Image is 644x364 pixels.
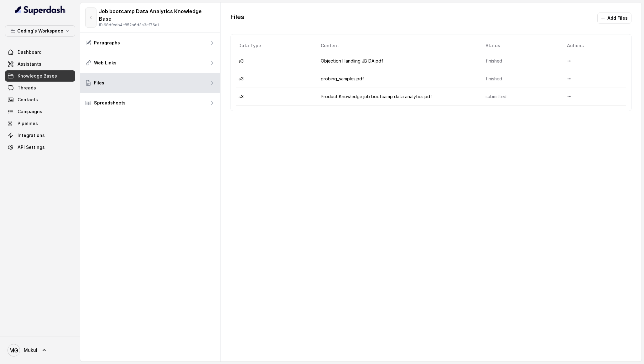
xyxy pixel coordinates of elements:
a: Mukul [5,341,75,359]
th: Data Type [236,39,316,52]
td: s3 [236,70,316,88]
p: Web Links [94,60,117,66]
span: Dashboard [18,49,42,55]
th: Content [316,39,480,52]
img: light.svg [15,5,65,15]
td: finished [480,70,562,88]
span: Mukul [24,347,37,353]
span: Knowledge Bases [18,73,57,79]
p: ID: 68dfcdb4e852b6d3a3ef76a1 [99,23,215,28]
button: More options [564,55,575,67]
a: Integrations [5,130,75,141]
td: s3 [236,88,316,106]
p: Coding's Workspace [17,27,63,35]
button: Add Files [597,13,631,24]
td: finished [480,52,562,70]
p: Job bootcamp Data Analytics Knowledge Base [99,8,215,23]
span: Integrations [18,132,45,139]
button: Coding's Workspace [5,25,75,37]
a: Dashboard [5,47,75,58]
td: probing_samples.pdf [316,70,480,88]
a: Assistants [5,58,75,70]
p: Spreadsheets [94,100,126,106]
p: Files [94,80,104,86]
span: Threads [18,85,36,91]
th: Status [480,39,562,52]
th: Actions [562,39,626,52]
span: Pipelines [18,120,38,127]
a: Pipelines [5,118,75,129]
a: Knowledge Bases [5,70,75,82]
p: Files [231,13,244,24]
a: Campaigns [5,106,75,117]
a: API Settings [5,142,75,153]
td: s3 [236,52,316,70]
p: Paragraphs [94,40,120,46]
text: MG [9,347,18,354]
a: Contacts [5,94,75,105]
a: Threads [5,82,75,94]
td: submitted [480,88,562,106]
td: Product Knowledge job bootcamp data analytics.pdf [316,88,480,106]
span: Assistants [18,61,41,67]
button: More options [564,91,575,102]
button: More options [564,73,575,84]
td: Objection Handling JB DA.pdf [316,52,480,70]
span: Contacts [18,97,38,103]
span: Campaigns [18,109,42,115]
span: API Settings [18,144,45,150]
